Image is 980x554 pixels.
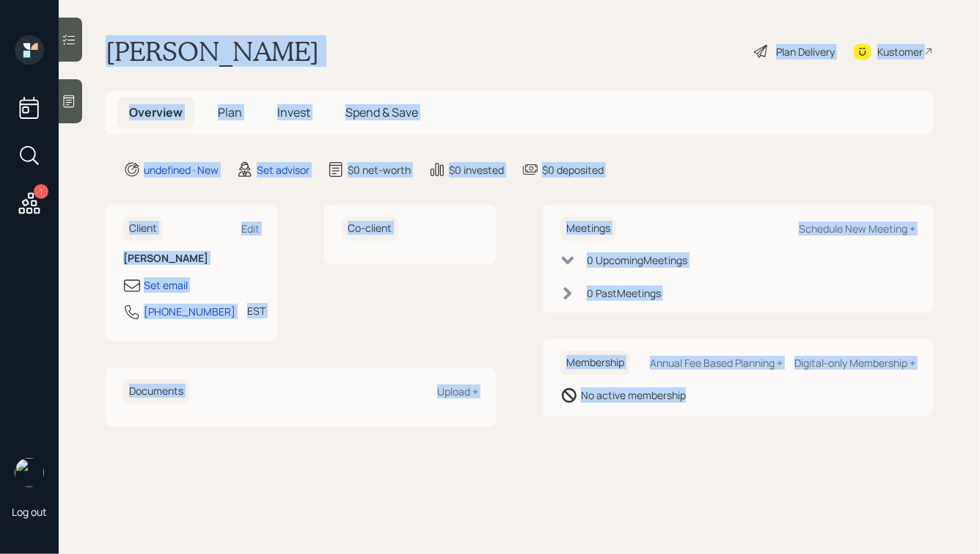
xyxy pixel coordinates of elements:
h6: Membership [560,351,630,375]
div: Schedule New Meeting + [799,222,915,236]
img: hunter_neumayer.jpg [15,458,44,487]
span: Plan [218,104,242,120]
span: Overview [129,104,183,120]
div: Set advisor [257,162,310,178]
div: $0 invested [449,162,504,178]
h6: Documents [123,379,189,404]
div: 1 [34,184,48,199]
h6: Client [123,216,163,241]
span: Spend & Save [345,104,418,120]
div: Kustomer [877,44,923,59]
div: undefined · New [144,162,219,178]
h1: [PERSON_NAME] [106,35,319,68]
div: [PHONE_NUMBER] [144,304,235,319]
div: Log out [12,505,47,519]
div: Annual Fee Based Planning + [650,356,783,370]
h6: Co-client [342,216,398,241]
div: Plan Delivery [776,44,835,59]
div: Edit [241,222,260,236]
div: $0 net-worth [348,162,411,178]
div: 0 Past Meeting s [587,285,661,301]
div: Digital-only Membership + [794,356,915,370]
div: Set email [144,277,188,293]
h6: [PERSON_NAME] [123,252,260,265]
h6: Meetings [560,216,616,241]
div: EST [247,303,266,318]
div: Upload + [437,384,478,398]
div: No active membership [581,387,686,403]
div: 0 Upcoming Meeting s [587,252,687,268]
span: Invest [277,104,310,120]
div: $0 deposited [542,162,604,178]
